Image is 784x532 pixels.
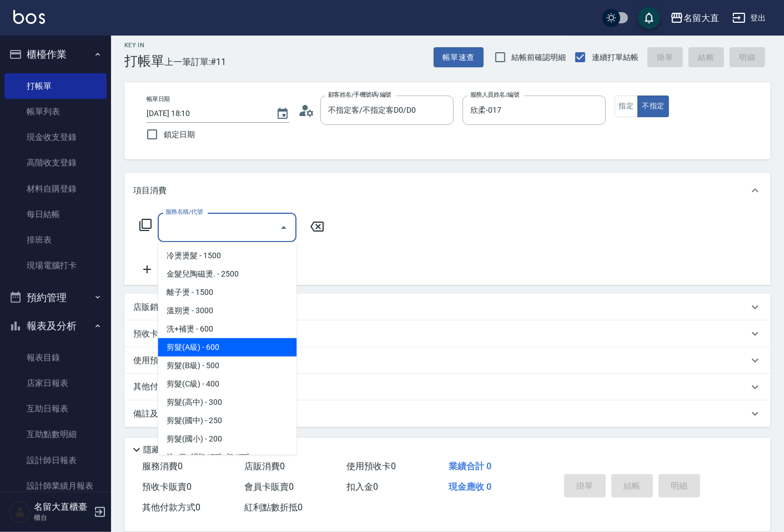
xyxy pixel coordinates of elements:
span: 剪髮(A級) - 600 [158,338,296,357]
p: 其他付款方式 [133,381,235,393]
h2: Key In [124,42,164,49]
a: 設計師日報表 [4,448,107,473]
div: 項目消費 [124,173,771,208]
div: 名留大直 [684,11,719,25]
button: Choose date, selected date is 2025-10-15 [269,101,296,127]
p: 使用預收卡 [133,355,175,367]
span: 剪髮(國小) - 200 [158,430,296,448]
button: Close [275,219,293,237]
span: 剪髮(B級) - 500 [158,357,296,375]
span: 剪髮(國中) - 250 [158,411,296,430]
div: 使用預收卡 [124,347,771,374]
p: 預收卡販賣 [133,328,175,340]
span: 洗+補燙 - 600 [158,320,296,338]
span: 扣入金 0 [346,481,378,492]
span: 溫朔燙 - 3000 [158,302,296,320]
span: 現金應收 0 [449,481,491,492]
span: 預收卡販賣 0 [142,481,192,492]
button: 預約管理 [4,283,107,312]
div: 店販銷售 [124,294,771,320]
a: 現金收支登錄 [4,124,107,150]
img: Person [9,501,31,523]
p: 備註及來源 [133,408,175,420]
a: 每日結帳 [4,202,107,227]
input: YYYY/MM/DD hh:mm [147,104,265,123]
div: 預收卡販賣 [124,320,771,347]
div: 其他付款方式入金可用餘額: 0 [124,374,771,400]
a: 現場電腦打卡 [4,253,107,278]
span: 結帳前確認明細 [512,52,566,63]
span: 店販消費 0 [244,461,285,471]
span: 服務消費 0 [142,461,183,471]
a: 設計師業績月報表 [4,473,107,499]
span: 鎖定日期 [164,129,195,140]
span: 金髮兒陶磁燙. - 2500 [158,265,296,283]
span: 其他付款方式 0 [142,502,200,513]
button: 指定 [615,96,639,117]
button: 櫃檯作業 [4,40,107,69]
a: 報表目錄 [4,345,107,370]
h5: 名留大直櫃臺 [34,501,91,513]
button: 報表及分析 [4,312,107,340]
span: 業績合計 0 [449,461,491,471]
a: 互助點數明細 [4,421,107,447]
span: 剪髮(C級) - 400 [158,375,296,393]
a: 打帳單 [4,73,107,99]
p: 櫃台 [34,513,91,523]
p: 項目消費 [133,185,167,197]
div: 備註及來源 [124,400,771,427]
label: 服務人員姓名/編號 [470,91,519,99]
a: 材料自購登錄 [4,176,107,202]
button: 登出 [728,8,771,28]
label: 顧客姓名/手機號碼/編號 [328,91,391,99]
a: 高階收支登錄 [4,150,107,175]
p: 店販銷售 [133,302,167,313]
label: 服務名稱/代號 [165,208,203,216]
span: 離子燙 - 1500 [158,283,296,302]
img: Logo [13,10,45,24]
a: 帳單列表 [4,99,107,124]
a: 店家日報表 [4,370,107,396]
button: 帳單速查 [434,47,484,68]
button: save [638,7,660,29]
span: 洗+剪+護[DATE] - [DATE] [158,448,296,466]
span: 剪髮(高中) - 300 [158,393,296,411]
span: 會員卡販賣 0 [244,481,294,492]
button: 名留大直 [666,7,723,29]
button: 不指定 [637,96,669,117]
a: 排班表 [4,227,107,253]
span: 冷燙燙髮 - 1500 [158,247,296,265]
span: 使用預收卡 0 [346,461,396,471]
span: 上一筆訂單:#11 [164,55,227,69]
h3: 打帳單 [124,53,164,69]
span: 連續打單結帳 [592,52,639,63]
span: 紅利點數折抵 0 [244,502,303,513]
label: 帳單日期 [147,95,170,103]
p: 隱藏業績明細 [143,444,193,456]
a: 互助日報表 [4,396,107,421]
